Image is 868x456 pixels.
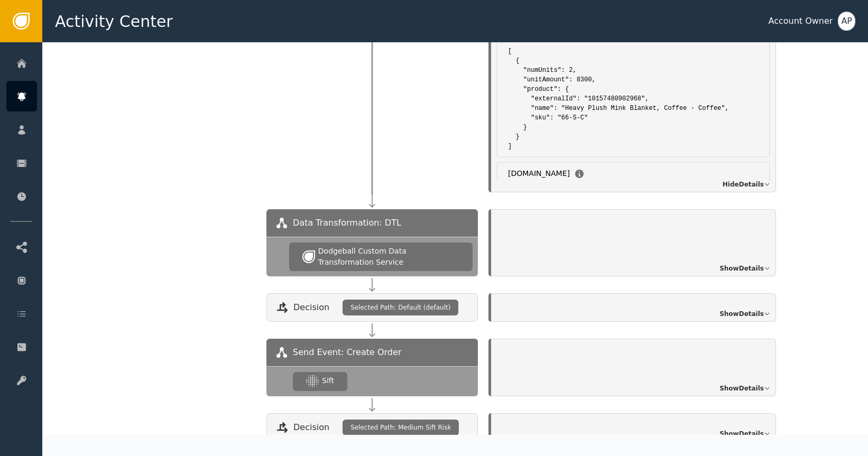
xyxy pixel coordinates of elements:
div: Sift [322,375,334,386]
span: Selected Path: Medium Sift Risk [350,423,451,432]
span: Decision [293,421,329,434]
pre: [ { "numUnits": 2, "unitAmount": 8300, "product": { "externalId": "10157480902968", "name": "Heav... [508,46,759,151]
button: AP [838,12,855,31]
span: Hide Details [723,180,764,189]
span: Show Details [719,309,764,319]
span: Data Transformation: DTL [293,217,401,229]
span: Decision [293,301,329,314]
div: Dodgeball Custom Data Transformation Service [318,246,459,268]
span: Selected Path: Default (default) [350,303,450,312]
div: Account Owner [768,15,833,27]
span: Send Event: Create Order [293,346,401,359]
div: [DOMAIN_NAME] [508,168,570,179]
span: Show Details [719,264,764,273]
span: Show Details [719,429,764,439]
span: Activity Center [55,10,173,33]
span: Show Details [719,384,764,393]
